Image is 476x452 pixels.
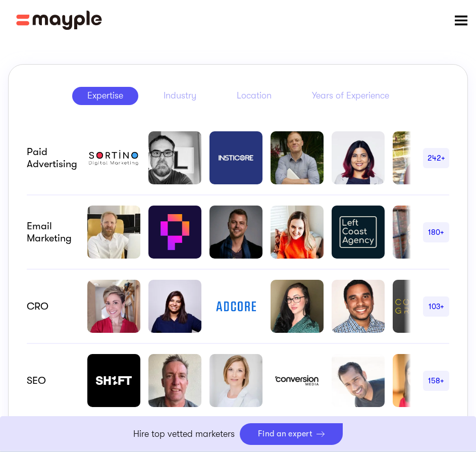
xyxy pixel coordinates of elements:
[27,146,77,170] div: Paid advertising
[446,5,476,35] div: menu
[423,375,449,387] div: 158+
[16,11,102,30] a: home
[27,300,77,313] div: CRO
[164,90,196,102] div: Industry
[27,375,77,387] div: SEO
[312,90,389,102] div: Years of Experience
[423,300,449,313] div: 103+
[16,11,102,30] img: Mayple logo
[423,152,449,164] div: 242+
[237,90,272,102] div: Location
[423,226,449,238] div: 180+
[87,90,123,102] div: Expertise
[27,220,77,244] div: email marketing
